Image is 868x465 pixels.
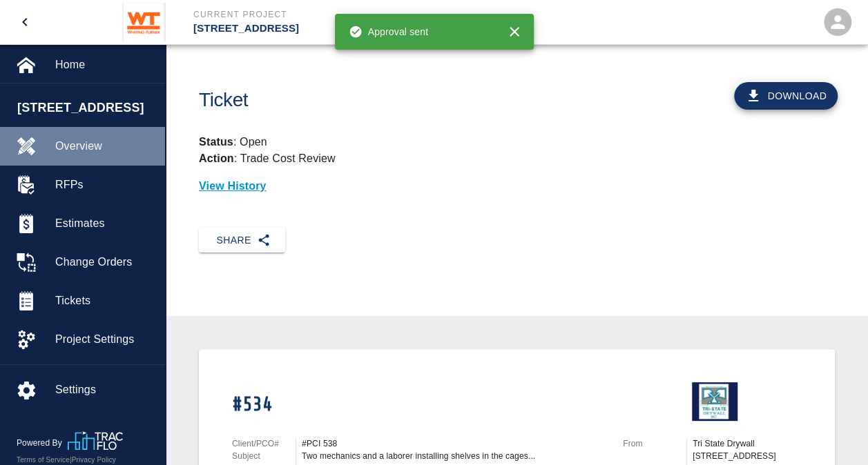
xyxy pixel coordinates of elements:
h1: Ticket [199,89,566,112]
div: #PCI 538 [302,437,606,450]
p: View History [199,178,835,195]
img: Whiting-Turner [122,3,166,41]
h1: #534 [232,393,606,417]
span: Tickets [55,293,154,309]
p: From [623,437,686,450]
strong: Action [199,152,234,164]
button: Share [199,228,285,253]
div: Approval sent [349,19,429,44]
p: Subject [232,450,296,462]
span: | [70,456,72,464]
span: Home [55,57,154,73]
span: Project Settings [55,331,154,348]
strong: Status [199,136,233,148]
span: RFPs [55,177,154,193]
button: open drawer [8,6,41,39]
span: Change Orders [55,254,154,270]
img: TracFlo [68,431,123,450]
span: Settings [55,382,154,398]
img: Tri State Drywall [692,382,737,421]
iframe: Chat Widget [799,399,868,465]
p: Client/PCO# [232,437,296,450]
p: Powered By [17,437,68,449]
div: Two mechanics and a laborer installing shelves in the cages... [302,450,606,462]
p: [STREET_ADDRESS] [193,21,509,37]
p: : Open [199,134,835,150]
span: Overview [55,138,154,155]
span: [STREET_ADDRESS] [17,99,158,117]
span: Estimates [55,215,154,232]
p: : Trade Cost Review [199,152,336,164]
a: Privacy Policy [72,456,116,464]
button: Download [734,82,838,110]
p: Tri State Drywall [693,437,802,450]
a: Terms of Service [17,456,70,464]
p: Current Project [193,8,509,21]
